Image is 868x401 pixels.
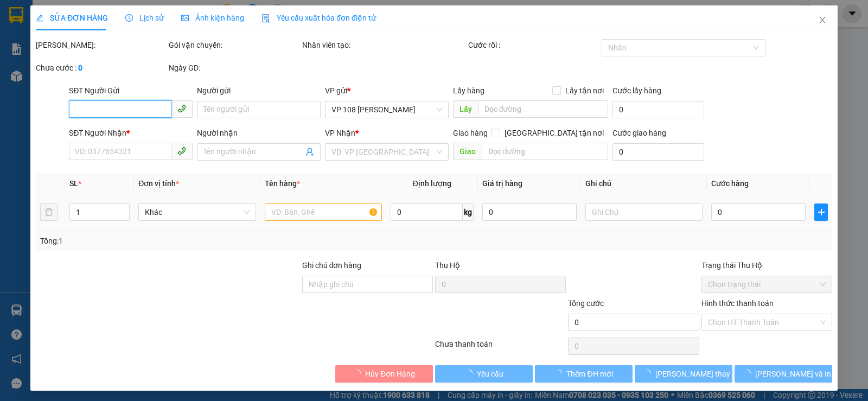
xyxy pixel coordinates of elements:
[36,39,167,51] div: [PERSON_NAME]:
[566,368,612,380] span: Thêm ĐH mới
[612,143,704,161] input: Cước giao hàng
[305,148,314,156] span: user-add
[818,16,827,24] span: close
[265,203,382,221] input: VD: Bàn, Ghế
[535,365,633,383] button: Thêm ĐH mới
[40,235,336,247] div: Tổng: 1
[177,104,186,113] span: phone
[181,14,189,22] span: picture
[353,370,365,377] span: loading
[612,101,704,118] input: Cước lấy hàng
[655,368,742,380] span: [PERSON_NAME] thay đổi
[482,179,522,188] span: Giá trị hàng
[581,173,707,194] th: Ghi chú
[169,62,299,74] div: Ngày GD:
[701,299,774,308] label: Hình thức thanh toán
[568,299,604,308] span: Tổng cước
[78,63,82,72] b: 0
[261,14,270,23] img: icon
[40,203,58,221] button: delete
[711,179,749,188] span: Cước hàng
[181,14,244,22] span: Ảnh kiện hàng
[468,39,599,51] div: Cước rồi :
[434,338,567,357] div: Chưa thanh toán
[500,127,608,139] span: [GEOGRAPHIC_DATA] tận nơi
[36,14,43,22] span: edit
[120,206,127,212] span: up
[169,39,299,51] div: Gói vận chuyển:
[453,100,478,118] span: Lấy
[331,101,442,118] span: VP 108 Lê Hồng Phong - Vũng Tàu
[145,204,249,220] span: Khác
[261,14,376,22] span: Yêu cầu xuất hóa đơn điện tử
[69,127,193,139] div: SĐT Người Nhận
[302,261,362,270] label: Ghi chú đơn hàng
[735,365,832,383] button: [PERSON_NAME] và In
[325,129,355,137] span: VP Nhận
[138,179,179,188] span: Đơn vị tính
[265,179,300,188] span: Tên hàng
[125,14,133,22] span: clock-circle
[435,365,533,383] button: Yêu cầu
[302,39,467,51] div: Nhân viên tạo:
[635,365,732,383] button: [PERSON_NAME] thay đổi
[335,365,433,383] button: Hủy Đơn Hàng
[453,86,484,95] span: Lấy hàng
[365,368,415,380] span: Hủy Đơn Hàng
[69,85,193,97] div: SĐT Người Gửi
[453,143,482,160] span: Giao
[755,368,831,380] span: [PERSON_NAME] và In
[465,370,477,377] span: loading
[36,14,108,22] span: SỬA ĐƠN HÀNG
[325,85,449,97] div: VP gửi
[117,212,129,220] span: Decrease Value
[177,147,186,155] span: phone
[478,100,609,118] input: Dọc đường
[814,203,828,221] button: plus
[743,370,755,377] span: loading
[477,368,503,380] span: Yêu cầu
[554,370,566,377] span: loading
[197,127,321,139] div: Người nhận
[815,208,827,217] span: plus
[482,143,609,160] input: Dọc đường
[36,62,167,74] div: Chưa cước :
[69,179,78,188] span: SL
[302,276,433,293] input: Ghi chú đơn hàng
[125,14,164,22] span: Lịch sử
[561,85,608,97] span: Lấy tận nơi
[643,370,655,377] span: loading
[120,213,127,220] span: down
[612,129,666,137] label: Cước giao hàng
[413,179,451,188] span: Định lượng
[117,204,129,212] span: Increase Value
[701,259,832,271] div: Trạng thái Thu Hộ
[807,5,838,36] button: Close
[453,129,488,137] span: Giao hàng
[585,203,703,221] input: Ghi Chú
[197,85,321,97] div: Người gửi
[612,86,661,95] label: Cước lấy hàng
[463,203,474,221] span: kg
[708,276,826,292] span: Chọn trạng thái
[435,261,460,270] span: Thu Hộ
